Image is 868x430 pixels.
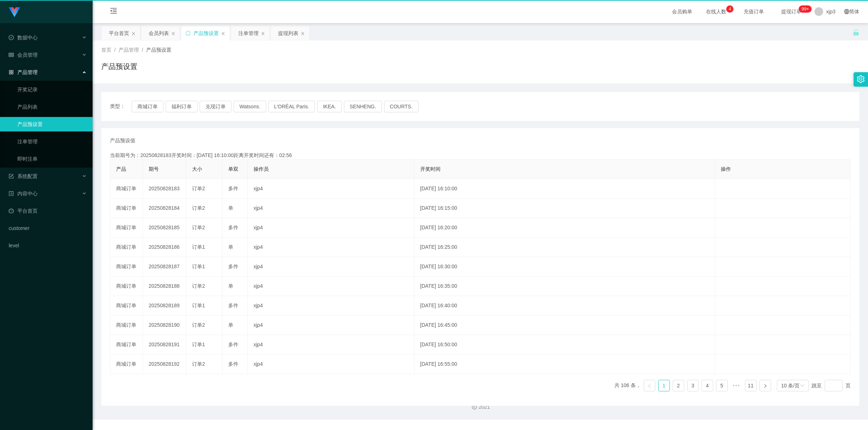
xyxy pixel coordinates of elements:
[9,204,87,218] a: 图标: dashboard平台首页
[248,199,414,218] td: xjp4
[673,380,684,391] li: 2
[248,277,414,296] td: xjp4
[228,166,238,172] span: 单双
[658,380,670,391] li: 1
[166,101,197,112] button: 福利订单
[688,380,698,391] a: 3
[344,101,382,112] button: SENHENG.
[301,31,305,36] i: 图标: close
[192,361,205,367] span: 订单2
[192,166,202,172] span: 大小
[716,380,727,391] a: 5
[17,152,87,166] a: 即时注单
[745,380,756,391] a: 11
[9,35,38,40] span: 数据中心
[726,5,733,13] sup: 4
[414,335,715,355] td: [DATE] 16:50:00
[192,205,205,211] span: 订单2
[759,380,771,391] li: 下一页
[9,69,38,75] span: 产品管理
[149,166,159,172] span: 期号
[414,355,715,374] td: [DATE] 16:55:00
[110,257,143,277] td: 商城订单
[192,322,205,328] span: 订单2
[228,264,238,269] span: 多件
[17,100,87,114] a: 产品列表
[116,166,126,172] span: 产品
[101,61,137,72] h1: 产品预设置
[763,384,767,388] i: 图标: right
[384,101,418,112] button: COURTS.
[114,47,116,53] span: /
[110,137,135,144] span: 产品预设值
[248,257,414,277] td: xjp4
[414,179,715,199] td: [DATE] 16:10:00
[9,70,14,75] i: 图标: appstore-o
[472,404,477,409] i: 图标: copyright
[119,47,139,53] span: 产品管理
[234,101,266,112] button: Watsons.
[254,166,269,172] span: 操作员
[414,238,715,257] td: [DATE] 16:25:00
[17,134,87,149] a: 注单管理
[673,380,684,391] a: 2
[228,283,233,289] span: 单
[109,26,129,40] div: 平台首页
[110,238,143,257] td: 商城订单
[17,82,87,97] a: 开奖记录
[101,47,111,53] span: 首页
[142,47,143,53] span: /
[9,35,14,40] i: 图标: check-circle-o
[644,380,655,391] li: 上一页
[9,173,38,179] span: 系统配置
[9,52,14,57] i: 图标: table
[659,380,669,391] a: 1
[414,199,715,218] td: [DATE] 16:15:00
[248,316,414,335] td: xjp4
[17,117,87,131] a: 产品预设置
[228,361,238,367] span: 多件
[228,342,238,347] span: 多件
[192,283,205,289] span: 订单2
[248,238,414,257] td: xjp4
[228,322,233,328] span: 单
[228,303,238,308] span: 多件
[716,380,728,391] li: 5
[844,9,849,14] i: 图标: global
[702,9,730,14] span: 在线人数
[778,9,805,14] span: 提现订单
[110,296,143,316] td: 商城订单
[192,303,205,308] span: 订单1
[729,5,731,13] p: 4
[647,384,652,388] i: 图标: left
[110,199,143,218] td: 商城订单
[228,225,238,230] span: 多件
[248,218,414,238] td: xjp4
[9,238,87,253] a: level
[228,186,238,191] span: 多件
[171,31,175,36] i: 图标: close
[857,75,865,83] i: 图标: setting
[740,9,767,14] span: 充值订单
[420,166,441,172] span: 开奖时间
[143,316,186,335] td: 20250828190
[143,257,186,277] td: 20250828187
[192,225,205,230] span: 订单2
[110,179,143,199] td: 商城订单
[781,380,800,391] div: 10 条/页
[268,101,315,112] button: L'ORÉAL Paris.
[143,238,186,257] td: 20250828186
[414,296,715,316] td: [DATE] 16:40:00
[186,31,191,36] i: 图标: sync
[248,296,414,316] td: xjp4
[702,380,713,391] li: 4
[9,221,87,235] a: customer
[9,191,14,196] i: 图标: profile
[132,101,163,112] button: 商城订单
[248,179,414,199] td: xjp4
[812,380,851,391] div: 跳至 页
[110,316,143,335] td: 商城订单
[146,47,171,53] span: 产品预设置
[9,174,14,179] i: 图标: form
[193,26,219,40] div: 产品预设置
